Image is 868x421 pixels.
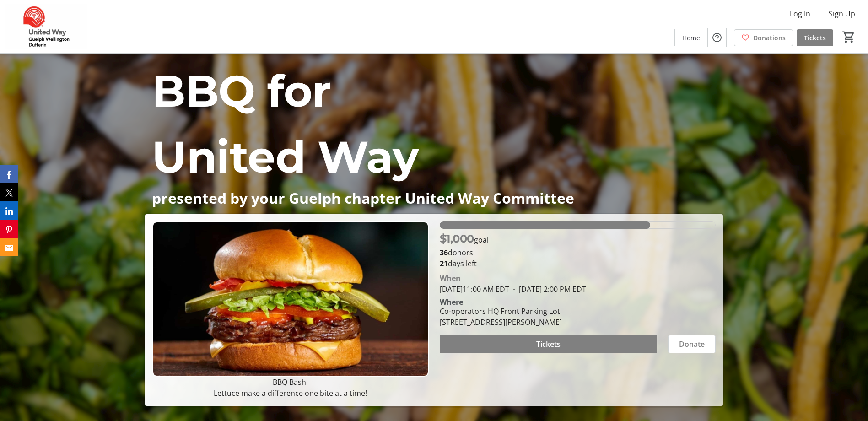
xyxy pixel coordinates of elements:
span: Tickets [536,339,561,350]
span: 21 [440,259,448,269]
p: donors [440,247,716,258]
button: Sign Up [821,6,863,21]
span: Sign Up [829,8,855,19]
button: Help [708,28,726,47]
p: days left [440,258,716,269]
button: Log In [782,6,818,21]
span: Home [682,33,700,43]
span: BBQ for [152,64,331,118]
b: 36 [440,248,448,258]
button: Cart [841,29,857,45]
span: Donate [679,339,705,350]
span: - [509,284,519,294]
a: Donations [734,29,793,46]
button: Tickets [440,335,657,353]
button: Donate [668,335,716,353]
img: United Way Guelph Wellington Dufferin's Logo [5,4,87,49]
span: [DATE] 11:00 AM EDT [440,284,509,294]
p: goal [440,231,489,247]
span: Donations [753,33,786,43]
a: Tickets [797,29,833,46]
div: 76.359% of fundraising goal reached [440,221,716,229]
span: United Way [152,130,418,184]
p: BBQ Bash! [152,377,428,388]
a: Home [675,29,707,46]
div: [STREET_ADDRESS][PERSON_NAME] [440,317,562,328]
img: Campaign CTA Media Photo [152,221,428,377]
span: Tickets [804,33,826,43]
span: $1,000 [440,232,474,245]
div: Co-operators HQ Front Parking Lot [440,306,562,317]
div: When [440,273,461,284]
div: Where [440,298,463,306]
p: presented by your Guelph chapter United Way Committee [152,190,716,206]
span: [DATE] 2:00 PM EDT [509,284,586,294]
span: Log In [790,8,810,19]
p: Lettuce make a difference one bite at a time! [152,388,428,399]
